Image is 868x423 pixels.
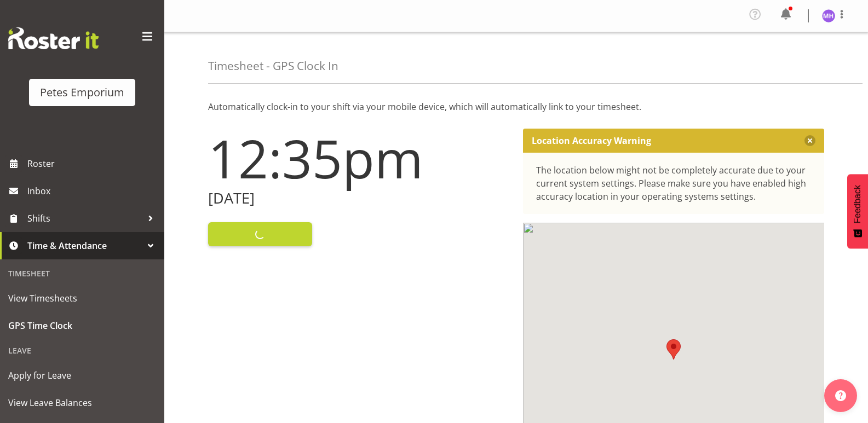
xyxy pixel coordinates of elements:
span: GPS Time Clock [8,317,156,334]
span: View Timesheets [8,290,156,306]
button: Close message [804,135,815,146]
a: View Timesheets [3,285,162,312]
span: Apply for Leave [8,367,156,384]
div: Timesheet [3,262,162,285]
img: mackenzie-halford4471.jpg [822,9,835,22]
p: Location Accuracy Warning [532,135,651,146]
div: Leave [3,339,162,362]
img: Rosterit website logo [8,27,99,49]
div: The location below might not be completely accurate due to your current system settings. Please m... [536,164,812,203]
a: GPS Time Clock [3,312,162,339]
span: Feedback [853,185,863,223]
span: View Leave Balances [8,395,156,411]
a: View Leave Balances [3,389,162,416]
p: Automatically clock-in to your shift via your mobile device, which will automatically link to you... [208,100,824,113]
a: Apply for Leave [3,362,162,389]
img: help-xxl-2.png [835,390,846,401]
span: Inbox [27,183,159,199]
span: Roster [27,155,159,172]
h1: 12:35pm [208,129,510,188]
span: Time & Attendance [27,237,142,254]
h2: [DATE] [208,190,510,207]
div: Petes Emporium [40,84,124,101]
button: Feedback - Show survey [847,174,868,248]
span: Shifts [27,210,142,227]
h4: Timesheet - GPS Clock In [208,60,338,72]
